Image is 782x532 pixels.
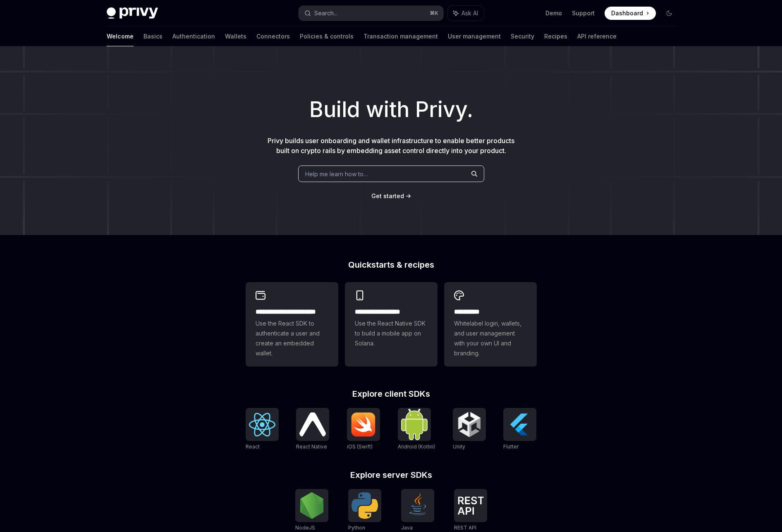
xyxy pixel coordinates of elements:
img: React [249,413,275,436]
img: dark logo [107,7,158,19]
span: NodeJS [295,525,315,531]
a: **** **** **** ***Use the React Native SDK to build a mobile app on Solana. [345,282,438,367]
span: Unity [453,443,465,450]
a: Basics [143,26,163,46]
a: Wallets [225,26,246,46]
a: Transaction management [363,26,438,46]
span: Use the React SDK to authenticate a user and create an embedded wallet. [256,319,328,358]
a: API reference [577,26,617,46]
span: REST API [454,525,476,531]
span: ⌘ K [430,10,438,17]
span: Java [401,525,413,531]
a: Authentication [172,26,215,46]
a: Welcome [107,26,134,46]
a: Security [511,26,534,46]
a: PythonPython [348,489,381,532]
img: Java [404,492,431,519]
a: Recipes [544,26,567,46]
a: JavaJava [401,489,434,532]
a: Policies & controls [300,26,354,46]
span: Python [348,525,365,531]
img: Android (Kotlin) [401,409,428,440]
a: Android (Kotlin)Android (Kotlin) [398,408,435,451]
a: NodeJSNodeJS [295,489,328,532]
span: Privy builds user onboarding and wallet infrastructure to enable better products built on crypto ... [268,137,514,155]
a: Demo [545,9,562,17]
a: REST APIREST API [454,489,487,532]
h2: Explore server SDKs [246,471,537,479]
a: Connectors [256,26,290,46]
img: NodeJS [299,492,325,519]
div: Search... [314,8,337,18]
h1: Build with Privy. [13,93,769,126]
span: Get started [371,192,404,199]
img: Flutter [507,411,533,438]
img: Unity [456,411,483,438]
a: Support [572,9,595,17]
span: Android (Kotlin) [398,443,435,450]
button: Toggle dark mode [662,7,676,20]
span: Help me learn how to… [305,170,368,178]
button: Ask AI [447,6,484,21]
span: Use the React Native SDK to build a mobile app on Solana. [355,319,428,348]
a: FlutterFlutter [503,408,536,451]
a: React NativeReact Native [296,408,329,451]
img: React Native [299,412,326,436]
span: iOS (Swift) [347,443,373,450]
img: Python [352,492,378,519]
a: Get started [371,192,404,200]
span: Flutter [503,443,519,450]
img: iOS (Swift) [350,412,377,437]
a: Dashboard [605,7,656,20]
img: REST API [457,496,484,515]
a: UnityUnity [453,408,486,451]
button: Search...⌘K [299,6,443,21]
a: iOS (Swift)iOS (Swift) [347,408,380,451]
span: Ask AI [462,9,478,17]
h2: Explore client SDKs [246,390,537,398]
span: Dashboard [611,9,643,17]
span: React [246,443,260,450]
h2: Quickstarts & recipes [246,261,537,269]
a: ReactReact [246,408,279,451]
span: React Native [296,443,327,450]
a: User management [448,26,501,46]
span: Whitelabel login, wallets, and user management with your own UI and branding. [454,319,527,358]
a: **** *****Whitelabel login, wallets, and user management with your own UI and branding. [444,282,537,367]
